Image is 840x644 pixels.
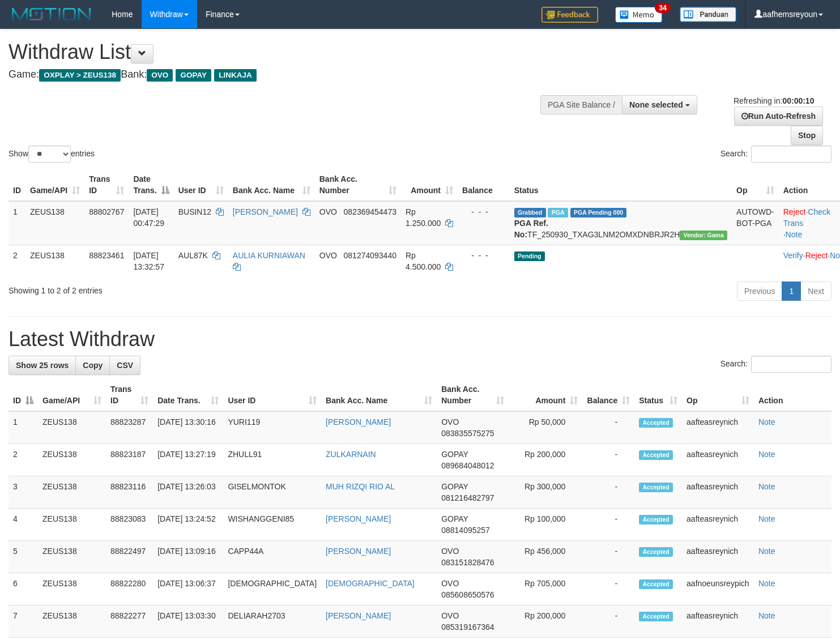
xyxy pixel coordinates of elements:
[223,541,321,573] td: CAPP44A
[441,558,494,567] span: Copy 083151828476 to clipboard
[751,356,832,373] input: Search:
[117,361,133,370] span: CSV
[8,201,25,245] td: 1
[133,207,164,228] span: [DATE] 00:47:29
[805,251,828,260] a: Reject
[582,541,634,573] td: -
[38,476,106,509] td: ZEUS138
[514,251,545,261] span: Pending
[153,573,223,605] td: [DATE] 13:06:37
[570,208,627,217] span: PGA Pending
[8,605,38,638] td: 7
[441,482,468,491] span: GOPAY
[321,379,437,411] th: Bank Acc. Name: activate to sort column ascending
[223,605,321,638] td: DELIARAH2703
[25,245,84,277] td: ZEUS138
[153,444,223,476] td: [DATE] 13:27:19
[639,483,673,492] span: Accepted
[732,201,779,245] td: AUTOWD-BOT-PGA
[176,69,211,82] span: GOPAY
[582,411,634,444] td: -
[25,201,84,245] td: ZEUS138
[441,514,468,523] span: GOPAY
[682,411,754,444] td: aafteasreynich
[582,605,634,638] td: -
[223,476,321,509] td: GISELMONTOK
[639,579,673,589] span: Accepted
[791,126,823,145] a: Stop
[758,450,775,459] a: Note
[441,611,459,620] span: OVO
[509,509,582,541] td: Rp 100,000
[441,590,494,599] span: Copy 085608650576 to clipboard
[441,579,459,588] span: OVO
[758,417,775,427] a: Note
[106,411,153,444] td: 88823287
[106,379,153,411] th: Trans ID: activate to sort column ascending
[732,169,779,201] th: Op: activate to sort column ascending
[758,482,775,491] a: Note
[682,476,754,509] td: aafteasreynich
[737,282,782,301] a: Previous
[319,207,337,216] span: OVO
[509,476,582,509] td: Rp 300,000
[509,444,582,476] td: Rp 200,000
[548,208,568,217] span: Marked by aafsreyleap
[39,69,121,82] span: OXPLAY > ZEUS138
[680,231,727,240] span: Vendor URL: https://trx31.1velocity.biz
[639,450,673,460] span: Accepted
[326,547,391,556] a: [PERSON_NAME]
[326,417,391,427] a: [PERSON_NAME]
[8,69,549,80] h4: Game: Bank:
[38,541,106,573] td: ZEUS138
[326,611,391,620] a: [PERSON_NAME]
[8,328,832,351] h1: Latest Withdraw
[682,379,754,411] th: Op: activate to sort column ascending
[38,411,106,444] td: ZEUS138
[540,95,622,114] div: PGA Site Balance /
[178,207,211,216] span: BUSIN12
[441,493,494,502] span: Copy 081216482797 to clipboard
[401,169,458,201] th: Amount: activate to sort column ascending
[734,96,814,105] span: Refreshing in:
[783,207,830,228] a: Check Trans
[178,251,208,260] span: AUL87K
[109,356,140,375] a: CSV
[800,282,832,301] a: Next
[655,3,670,13] span: 34
[133,251,164,271] span: [DATE] 13:32:57
[441,547,459,556] span: OVO
[782,96,814,105] strong: 00:00:10
[233,251,305,260] a: AULIA KURNIAWAN
[8,476,38,509] td: 3
[223,379,321,411] th: User ID: activate to sort column ascending
[8,411,38,444] td: 1
[153,411,223,444] td: [DATE] 13:30:16
[622,95,697,114] button: None selected
[174,169,228,201] th: User ID: activate to sort column ascending
[541,7,598,23] img: Feedback.jpg
[634,379,682,411] th: Status: activate to sort column ascending
[106,605,153,638] td: 88822277
[8,41,549,63] h1: Withdraw List
[84,169,129,201] th: Trans ID: activate to sort column ascending
[38,379,106,411] th: Game/API: activate to sort column ascending
[441,526,490,535] span: Copy 08814095257 to clipboard
[153,541,223,573] td: [DATE] 13:09:16
[682,509,754,541] td: aafteasreynich
[223,573,321,605] td: [DEMOGRAPHIC_DATA]
[38,573,106,605] td: ZEUS138
[639,547,673,557] span: Accepted
[682,444,754,476] td: aafteasreynich
[758,579,775,588] a: Note
[509,541,582,573] td: Rp 456,000
[509,379,582,411] th: Amount: activate to sort column ascending
[228,169,315,201] th: Bank Acc. Name: activate to sort column ascending
[734,106,823,126] a: Run Auto-Refresh
[510,201,732,245] td: TF_250930_TXAG3LNM2OMXDNBRJR2H
[315,169,401,201] th: Bank Acc. Number: activate to sort column ascending
[462,250,505,261] div: - - -
[441,622,494,632] span: Copy 085319167364 to clipboard
[153,605,223,638] td: [DATE] 13:03:30
[75,356,110,375] a: Copy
